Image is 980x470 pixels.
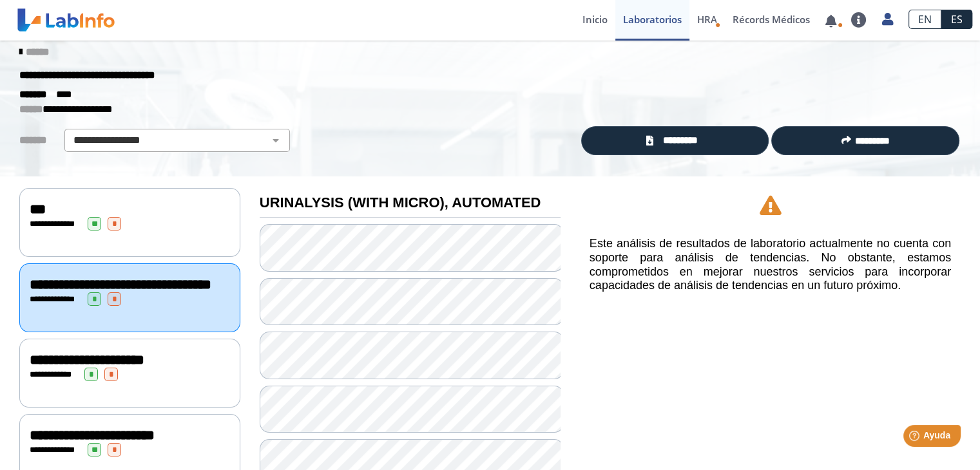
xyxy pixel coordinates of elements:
a: ES [941,10,972,29]
a: EN [908,10,941,29]
span: HRA [697,13,717,26]
h5: Este análisis de resultados de laboratorio actualmente no cuenta con soporte para análisis de ten... [590,237,951,292]
b: URINALYSIS (WITH MICRO), AUTOMATED [260,194,541,211]
iframe: Help widget launcher [865,420,966,456]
